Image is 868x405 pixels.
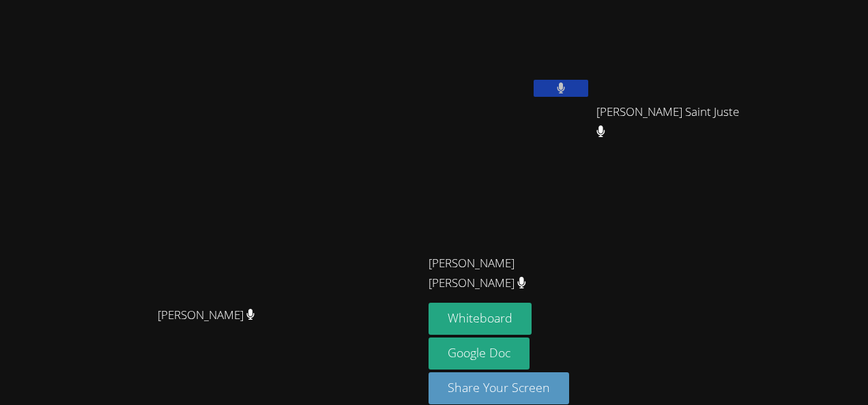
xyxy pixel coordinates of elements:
[429,303,532,335] button: Whiteboard
[429,254,580,293] span: [PERSON_NAME] [PERSON_NAME]
[429,372,569,404] button: Share Your Screen
[158,305,255,325] span: [PERSON_NAME]
[596,102,748,142] span: [PERSON_NAME] Saint Juste
[429,337,530,370] a: Google Doc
